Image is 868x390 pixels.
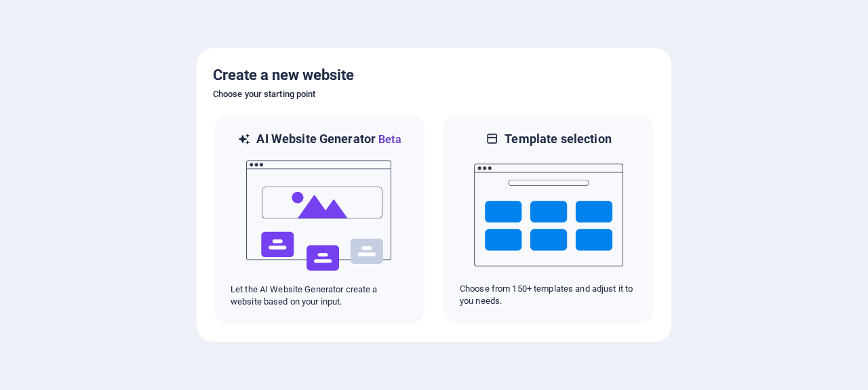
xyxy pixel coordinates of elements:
[213,86,655,102] h6: Choose your starting point
[442,113,655,326] div: Template selectionChoose from 150+ templates and adjust it to you needs.
[231,284,408,308] p: Let the AI Website Generator create a website based on your input.
[213,64,655,86] h5: Create a new website
[376,133,401,146] span: Beta
[213,113,426,326] div: AI Website GeneratorBetaaiLet the AI Website Generator create a website based on your input.
[460,283,637,307] p: Choose from 150+ templates and adjust it to you needs.
[256,131,401,148] h6: AI Website Generator
[245,148,394,284] img: ai
[505,131,611,147] h6: Template selection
